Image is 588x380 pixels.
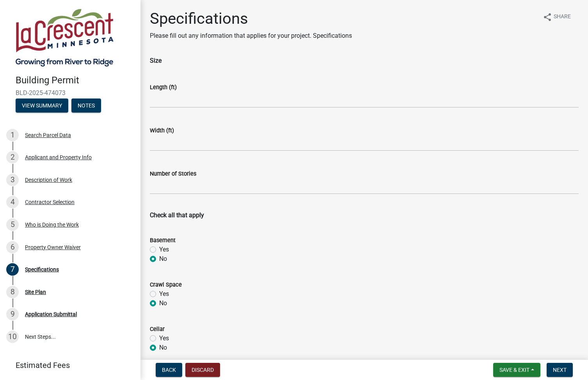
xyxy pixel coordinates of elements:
i: share [543,12,552,22]
div: 2 [6,151,19,164]
div: Description of Work [25,177,72,183]
label: Number of Stories [150,171,196,177]
div: 5 [6,218,19,231]
span: Save & Exit [499,367,529,373]
label: No [159,343,167,352]
button: Back [156,363,182,377]
button: shareShare [536,9,577,25]
div: Specifications [25,267,59,272]
div: Contractor Selection [25,199,75,205]
label: No [159,299,167,308]
div: Application Submittal [25,311,77,317]
button: Notes [71,99,101,113]
h4: Building Permit [16,75,134,86]
label: Width (ft) [150,128,174,134]
div: 10 [6,331,19,343]
div: Who is Doing the Work [25,222,79,227]
span: BLD-2025-474073 [16,89,125,97]
div: Applicant and Property Info [25,155,92,160]
div: Site Plan [25,289,46,295]
button: Discard [185,363,220,377]
div: 4 [6,196,19,208]
b: Size [150,57,162,64]
div: 3 [6,174,19,186]
label: Yes [159,245,169,254]
div: 1 [6,129,19,141]
label: Yes [159,334,169,343]
button: Next [547,363,573,377]
label: Length (ft) [150,85,177,90]
button: Save & Exit [493,363,540,377]
span: Next [553,367,567,373]
div: Property Owner Waiver [25,245,81,250]
label: Cellar [150,327,165,332]
h1: Specifications [150,9,352,28]
div: 9 [6,308,19,320]
a: Estimated Fees [6,357,128,373]
img: City of La Crescent, Minnesota [16,8,114,67]
p: Please fill out any information that applies for your project. Specifications [150,31,352,40]
div: 8 [6,286,19,298]
span: Share [554,12,571,22]
label: Basement [150,238,176,243]
wm-modal-confirm: Notes [71,103,101,109]
label: No [159,254,167,264]
wm-modal-confirm: Summary [16,103,68,109]
label: Crawl Space [150,282,182,288]
label: Yes [159,289,169,299]
button: View Summary [16,99,68,113]
div: Search Parcel Data [25,132,71,138]
div: 7 [6,263,19,276]
b: Check all that apply [150,211,204,219]
div: 6 [6,241,19,253]
span: Back [162,367,176,373]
